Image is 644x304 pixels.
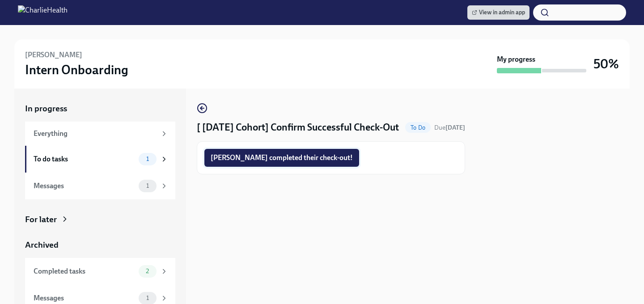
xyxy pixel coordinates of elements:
[204,149,359,167] button: [PERSON_NAME] completed their check-out!
[472,8,525,17] span: View in admin app
[25,50,82,60] h6: [PERSON_NAME]
[25,103,175,114] a: In progress
[34,129,157,139] div: Everything
[25,258,175,285] a: Completed tasks2
[25,62,128,78] h3: Intern Onboarding
[405,124,431,131] span: To Do
[445,124,465,131] strong: [DATE]
[34,293,135,303] div: Messages
[34,154,135,164] div: To do tasks
[141,295,154,301] span: 1
[211,153,353,162] span: [PERSON_NAME] completed their check-out!
[25,122,175,146] a: Everything
[25,214,57,225] div: For later
[434,124,465,131] span: Due
[141,182,154,189] span: 1
[25,173,175,199] a: Messages1
[141,156,154,162] span: 1
[34,266,135,276] div: Completed tasks
[593,56,619,72] h3: 50%
[197,121,399,134] h4: [ [DATE] Cohort] Confirm Successful Check-Out
[434,123,465,132] span: October 12th, 2025 10:00
[140,268,154,274] span: 2
[25,146,175,173] a: To do tasks1
[18,5,68,20] img: CharlieHealth
[25,214,175,225] a: For later
[25,239,175,251] a: Archived
[497,55,535,64] strong: My progress
[467,5,530,20] a: View in admin app
[34,181,135,191] div: Messages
